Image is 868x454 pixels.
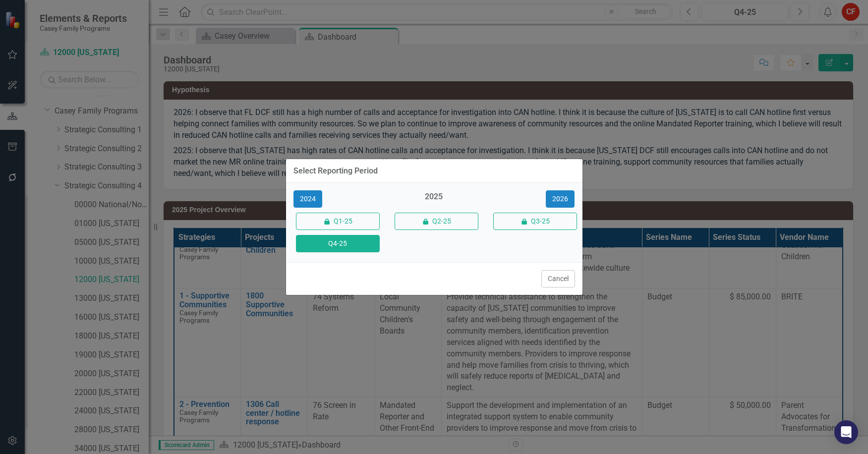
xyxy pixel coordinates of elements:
[293,190,322,208] button: 2024
[541,270,575,287] button: Cancel
[834,420,858,444] div: Open Intercom Messenger
[296,213,380,230] button: Q1-25
[493,213,577,230] button: Q3-25
[392,191,476,208] div: 2025
[546,190,575,208] button: 2026
[395,213,478,230] button: Q2-25
[293,167,378,175] div: Select Reporting Period
[296,235,380,252] button: Q4-25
